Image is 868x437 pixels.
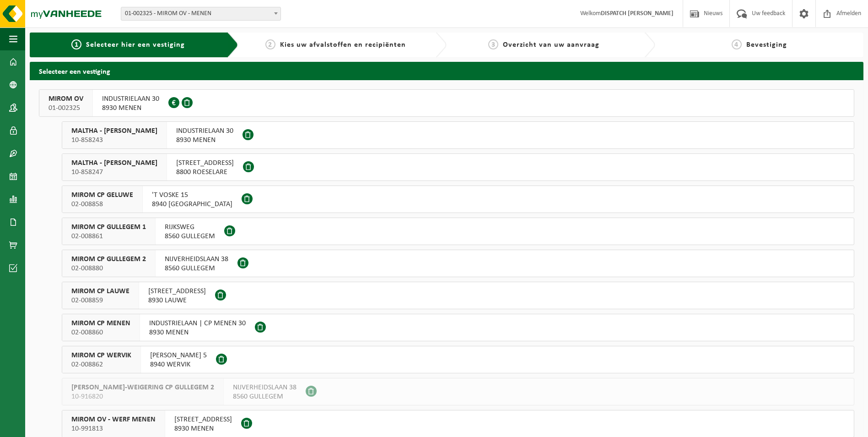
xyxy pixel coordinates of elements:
span: 3 [488,39,498,49]
span: MIROM CP GULLEGEM 2 [71,255,146,264]
span: 02-008860 [71,328,130,337]
span: RIJKSWEG [165,223,215,232]
span: 8940 WERVIK [150,360,207,369]
strong: DISPATCH [PERSON_NAME] [601,10,674,17]
span: 02-008862 [71,360,131,369]
span: 8560 GULLEGEM [165,264,228,273]
span: 1 [71,39,81,49]
span: NIJVERHEIDSLAAN 38 [165,255,228,264]
span: Selecteer hier een vestiging [86,41,185,49]
iframe: chat widget [5,417,153,437]
span: [PERSON_NAME]-WEIGERING CP GULLEGEM 2 [71,383,214,392]
span: 10-858243 [71,136,157,145]
span: 8930 MENEN [102,104,159,113]
span: MIROM CP GULLEGEM 1 [71,223,146,232]
span: INDUSTRIELAAN 30 [176,126,233,136]
button: MIROM CP GULLEGEM 1 02-008861 RIJKSWEG8560 GULLEGEM [62,218,854,245]
span: 02-008861 [71,232,146,241]
span: 01-002325 - MIROM OV - MENEN [121,7,280,20]
span: 8930 LAUWE [148,296,206,305]
span: INDUSTRIELAAN 30 [102,94,159,104]
span: 8940 [GEOGRAPHIC_DATA] [152,200,232,209]
button: MALTHA - [PERSON_NAME] 10-858247 [STREET_ADDRESS]8800 ROESELARE [62,153,854,181]
span: 8800 ROESELARE [176,168,234,177]
span: 10-858247 [71,168,157,177]
span: 8930 MENEN [176,136,233,145]
button: MALTHA - [PERSON_NAME] 10-858243 INDUSTRIELAAN 308930 MENEN [62,121,854,149]
span: [PERSON_NAME] 5 [150,351,207,360]
span: MIROM CP WERVIK [71,351,131,360]
button: MIROM CP WERVIK 02-008862 [PERSON_NAME] 58940 WERVIK [62,346,854,373]
span: INDUSTRIELAAN | CP MENEN 30 [149,319,246,328]
span: 01-002325 [49,104,83,113]
span: MIROM OV - WERF MENEN [71,415,156,424]
span: 01-002325 - MIROM OV - MENEN [121,7,281,21]
span: Bevestiging [746,41,787,49]
span: 10-916820 [71,392,214,401]
button: MIROM CP MENEN 02-008860 INDUSTRIELAAN | CP MENEN 308930 MENEN [62,314,854,341]
button: MIROM CP GELUWE 02-008858 'T VOSKE 158940 [GEOGRAPHIC_DATA] [62,186,854,213]
span: Overzicht van uw aanvraag [503,41,599,49]
span: MIROM CP LAUWE [71,287,129,296]
span: 02-008859 [71,296,129,305]
span: MALTHA - [PERSON_NAME] [71,126,157,136]
span: 8930 MENEN [149,328,246,337]
span: NIJVERHEIDSLAAN 38 [233,383,297,392]
span: [STREET_ADDRESS] [174,415,232,424]
span: MIROM CP MENEN [71,319,130,328]
span: 02-008858 [71,200,133,209]
span: 8930 MENEN [174,424,232,433]
span: 4 [732,39,742,49]
span: 8560 GULLEGEM [165,232,215,241]
span: [STREET_ADDRESS] [148,287,206,296]
h2: Selecteer een vestiging [30,62,863,80]
span: 'T VOSKE 15 [152,191,232,200]
span: [STREET_ADDRESS] [176,158,234,168]
span: 2 [265,39,275,49]
span: MIROM CP GELUWE [71,191,133,200]
span: Kies uw afvalstoffen en recipiënten [280,41,406,49]
button: MIROM OV 01-002325 INDUSTRIELAAN 308930 MENEN [39,89,854,117]
span: MIROM OV [49,94,83,104]
button: MIROM CP LAUWE 02-008859 [STREET_ADDRESS]8930 LAUWE [62,282,854,309]
span: 02-008880 [71,264,146,273]
span: 8560 GULLEGEM [233,392,297,401]
button: MIROM CP GULLEGEM 2 02-008880 NIJVERHEIDSLAAN 388560 GULLEGEM [62,250,854,277]
span: MALTHA - [PERSON_NAME] [71,158,157,168]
